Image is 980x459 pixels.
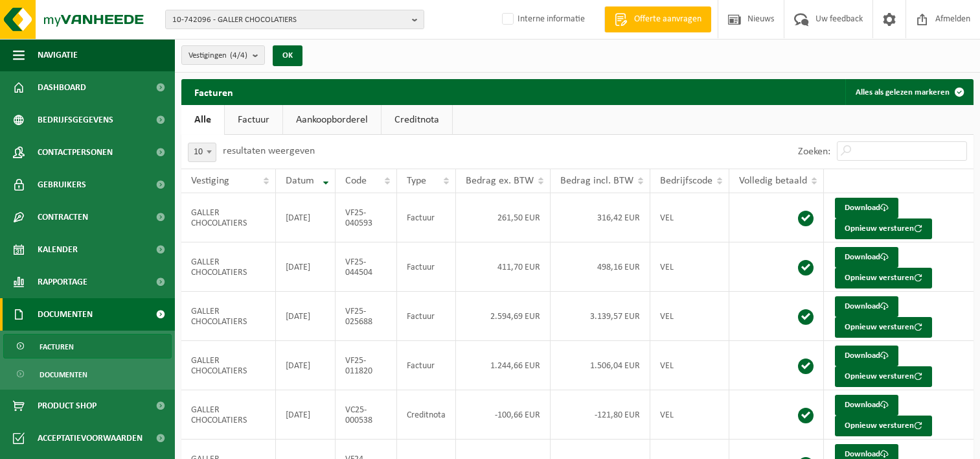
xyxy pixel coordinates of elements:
td: 1.244,66 EUR [456,341,551,390]
span: Offerte aanvragen [631,13,705,26]
td: 316,42 EUR [551,193,650,242]
td: VF25-011820 [336,341,397,390]
td: [DATE] [276,242,336,292]
count: (4/4) [230,51,247,60]
span: 10-742096 - GALLER CHOCOLATIERS [172,10,407,30]
a: Aankoopborderel [283,105,381,135]
td: -121,80 EUR [551,390,650,440]
button: Opnieuw versturen [835,218,932,239]
span: Rapportage [38,266,87,298]
a: Download [835,247,898,268]
a: Documenten [3,362,172,386]
td: 498,16 EUR [551,242,650,292]
span: Bedrag incl. BTW [560,176,633,186]
a: Alle [181,105,224,135]
button: OK [273,45,302,66]
a: Download [835,346,898,366]
a: Factuur [225,105,282,135]
a: Facturen [3,334,172,359]
td: Factuur [397,242,456,292]
td: GALLER CHOCOLATIERS [181,292,276,341]
button: Alles als gelezen markeren [845,79,972,105]
label: Interne informatie [499,10,585,29]
span: 10 [188,143,216,161]
td: GALLER CHOCOLATIERS [181,341,276,390]
span: Type [407,176,426,186]
span: Documenten [40,362,87,387]
td: GALLER CHOCOLATIERS [181,242,276,292]
td: Factuur [397,341,456,390]
span: Bedrijfscode [660,176,712,186]
button: Vestigingen(4/4) [181,45,265,65]
td: Factuur [397,292,456,341]
span: Bedrijfsgegevens [38,104,113,136]
td: VEL [650,193,729,242]
a: Creditnota [382,105,452,135]
button: Opnieuw versturen [835,317,932,338]
a: Download [835,296,898,317]
span: Contracten [38,201,88,233]
span: Code [345,176,367,186]
td: VEL [650,242,729,292]
td: VEL [650,390,729,440]
h2: Facturen [181,79,246,104]
td: VC25-000538 [336,390,397,440]
td: [DATE] [276,292,336,341]
td: VF25-040593 [336,193,397,242]
td: [DATE] [276,390,336,440]
td: GALLER CHOCOLATIERS [181,193,276,242]
span: Acceptatievoorwaarden [38,422,142,454]
label: resultaten weergeven [223,146,315,156]
td: 411,70 EUR [456,242,551,292]
button: Opnieuw versturen [835,366,932,387]
span: Bedrag ex. BTW [466,176,534,186]
a: Offerte aanvragen [604,6,711,32]
button: Opnieuw versturen [835,416,932,436]
td: Creditnota [397,390,456,440]
td: VF25-044504 [336,242,397,292]
a: Download [835,198,898,218]
td: -100,66 EUR [456,390,551,440]
td: [DATE] [276,193,336,242]
td: Factuur [397,193,456,242]
td: 2.594,69 EUR [456,292,551,341]
button: 10-742096 - GALLER CHOCOLATIERS [165,10,424,29]
span: Vestigingen [188,46,247,65]
span: Datum [286,176,314,186]
td: VEL [650,341,729,390]
td: 3.139,57 EUR [551,292,650,341]
span: Product Shop [38,390,97,422]
span: Vestiging [191,176,229,186]
td: GALLER CHOCOLATIERS [181,390,276,440]
span: Contactpersonen [38,136,113,169]
label: Zoeken: [798,147,830,157]
span: Gebruikers [38,169,86,201]
button: Opnieuw versturen [835,268,932,288]
td: 1.506,04 EUR [551,341,650,390]
a: Download [835,395,898,416]
td: [DATE] [276,341,336,390]
span: Documenten [38,298,93,331]
span: Dashboard [38,71,86,104]
td: VF25-025688 [336,292,397,341]
span: Facturen [40,335,74,359]
td: 261,50 EUR [456,193,551,242]
span: Volledig betaald [739,176,807,186]
span: Kalender [38,233,78,266]
span: 10 [188,143,216,162]
td: VEL [650,292,729,341]
span: Navigatie [38,39,78,71]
